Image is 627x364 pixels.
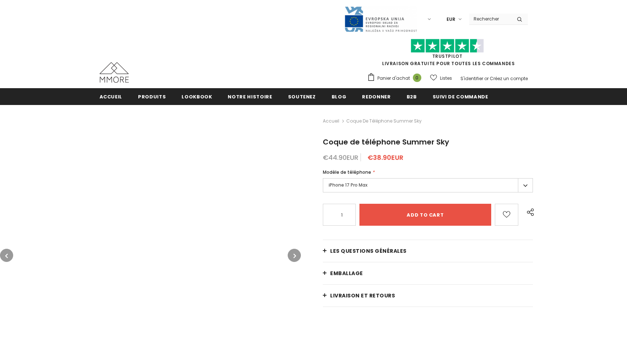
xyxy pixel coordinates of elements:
[182,88,212,105] a: Lookbook
[362,93,391,100] span: Redonner
[377,75,410,82] span: Panier d'achat
[100,88,123,105] a: Accueil
[138,93,166,100] span: Produits
[440,75,452,82] span: Listes
[323,285,533,307] a: Livraison et retours
[447,16,455,23] span: EUR
[433,88,488,105] a: Suivi de commande
[100,93,123,100] span: Accueil
[344,6,417,33] img: Javni Razpis
[323,169,371,175] span: Modèle de téléphone
[432,53,463,59] a: TrustPilot
[323,262,533,284] a: EMBALLAGE
[367,153,403,162] span: €38.90EUR
[367,73,425,84] a: Panier d'achat 0
[323,117,339,125] a: Accueil
[138,88,166,105] a: Produits
[407,88,417,105] a: B2B
[330,292,395,299] span: Livraison et retours
[330,247,407,255] span: Les questions générales
[490,75,528,82] a: Créez un compte
[182,93,212,100] span: Lookbook
[288,88,316,105] a: soutenez
[323,240,533,262] a: Les questions générales
[323,178,533,192] label: iPhone 17 Pro Max
[359,204,491,226] input: Add to cart
[332,93,347,100] span: Blog
[413,74,421,82] span: 0
[469,14,511,24] input: Search Site
[367,42,528,67] span: LIVRAISON GRATUITE POUR TOUTES LES COMMANDES
[323,153,358,162] span: €44.90EUR
[330,270,363,277] span: EMBALLAGE
[430,72,452,85] a: Listes
[362,88,391,105] a: Redonner
[411,39,484,53] img: Faites confiance aux étoiles pilotes
[433,93,488,100] span: Suivi de commande
[332,88,347,105] a: Blog
[346,117,422,125] span: Coque de téléphone Summer Sky
[228,88,272,105] a: Notre histoire
[100,62,129,83] img: Cas MMORE
[407,93,417,100] span: B2B
[344,16,417,22] a: Javni Razpis
[228,93,272,100] span: Notre histoire
[323,137,449,147] span: Coque de téléphone Summer Sky
[460,75,483,82] a: S'identifier
[484,75,489,82] span: or
[288,93,316,100] span: soutenez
